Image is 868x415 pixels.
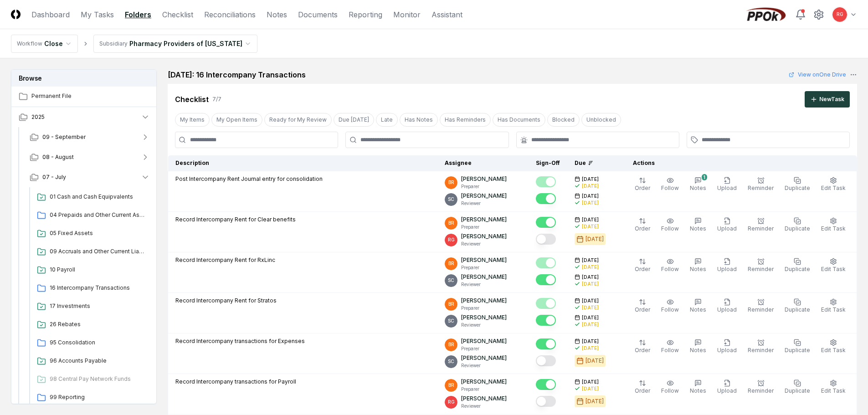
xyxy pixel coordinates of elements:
button: Unblocked [581,113,621,127]
span: Permanent File [31,92,150,100]
span: Duplicate [785,306,810,313]
a: 99 Reporting [33,389,150,406]
p: [PERSON_NAME] [461,215,507,224]
button: Follow [659,337,681,356]
p: Preparer [461,224,507,231]
button: Mark complete [536,315,556,326]
span: 96 Accounts Payable [50,357,146,365]
span: Reminder [748,387,774,394]
button: Follow [659,378,681,397]
a: 98 Central Pay Network Funds [33,371,150,388]
button: 09 - September [22,127,157,147]
a: 04 Prepaids and Other Current Assets [33,207,150,224]
p: [PERSON_NAME] [461,192,507,200]
button: Edit Task [819,256,847,275]
span: 09 Accruals and Other Current Liabilities [50,247,146,256]
th: Sign-Off [529,155,567,171]
a: View onOne Drive [789,71,846,79]
div: 1 [702,174,707,180]
span: Order [635,225,650,232]
div: [DATE] [582,281,599,287]
span: SC [448,358,454,365]
span: 26 Rebates [50,320,146,328]
div: Actions [626,159,850,167]
button: 08 - August [22,147,157,167]
a: 26 Rebates [33,317,150,333]
span: Follow [661,347,679,354]
a: Dashboard [31,9,70,20]
button: My Open Items [211,113,262,127]
button: Ready for My Review [264,113,332,127]
button: 2025 [11,107,157,127]
button: Mark complete [536,193,556,204]
span: 09 - September [42,133,86,141]
span: [DATE] [582,176,599,183]
div: [DATE] [582,304,599,311]
button: Mark complete [536,274,556,285]
button: Mark complete [536,234,556,245]
span: SC [448,318,454,324]
span: 16 Intercompany Transactions [50,284,146,292]
button: Reminder [746,175,776,194]
button: Mark complete [536,355,556,366]
span: Upload [717,306,737,313]
p: Record Intercompany Rent for Stratos [175,297,277,305]
a: 17 Investments [33,298,150,315]
p: Post Intercompany Rent Journal entry for consolidation [175,175,323,183]
button: Notes [688,256,708,275]
th: Description [168,155,438,171]
div: New Task [819,95,844,103]
span: Order [635,266,650,272]
button: Duplicate [783,297,812,316]
span: Follow [661,184,679,191]
a: 96 Accounts Payable [33,353,150,369]
span: 07 - July [42,173,66,181]
span: Reminder [748,225,774,232]
button: Duplicate [783,378,812,397]
div: [DATE] [582,200,599,206]
span: Edit Task [821,387,846,394]
span: Reminder [748,184,774,191]
a: 09 Accruals and Other Current Liabilities [33,244,150,260]
p: [PERSON_NAME] [461,297,507,305]
button: Order [633,378,652,397]
div: [DATE] [586,357,604,365]
p: [PERSON_NAME] [461,354,507,362]
div: [DATE] [582,223,599,230]
p: Reviewer [461,403,507,410]
span: 08 - August [42,153,74,161]
span: [DATE] [582,274,599,281]
span: Notes [690,266,706,272]
button: Order [633,175,652,194]
button: Order [633,256,652,275]
span: BR [448,341,454,348]
p: [PERSON_NAME] [461,395,507,403]
button: Upload [715,337,739,356]
p: [PERSON_NAME] [461,256,507,264]
a: 95 Consolidation [33,335,150,351]
img: Logo [11,10,21,19]
div: 7 / 7 [212,95,221,103]
span: 99 Reporting [50,393,146,401]
span: Order [635,306,650,313]
span: BR [448,260,454,267]
button: Duplicate [783,175,812,194]
button: Reminder [746,297,776,316]
span: 17 Investments [50,302,146,310]
span: [DATE] [582,379,599,385]
button: Has Reminders [440,113,491,127]
a: Permanent File [11,87,157,107]
span: 04 Prepaids and Other Current Assets [50,211,146,219]
span: Follow [661,225,679,232]
span: 2025 [31,113,45,121]
button: Reminder [746,378,776,397]
span: 01 Cash and Cash Equipvalents [50,193,146,201]
span: SC [448,196,454,203]
span: Notes [690,306,706,313]
a: My Tasks [81,9,114,20]
p: Reviewer [461,281,507,288]
p: Record Intercompany transactions for Expenses [175,337,305,345]
button: Mark complete [536,257,556,268]
button: Upload [715,175,739,194]
span: [DATE] [582,216,599,223]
